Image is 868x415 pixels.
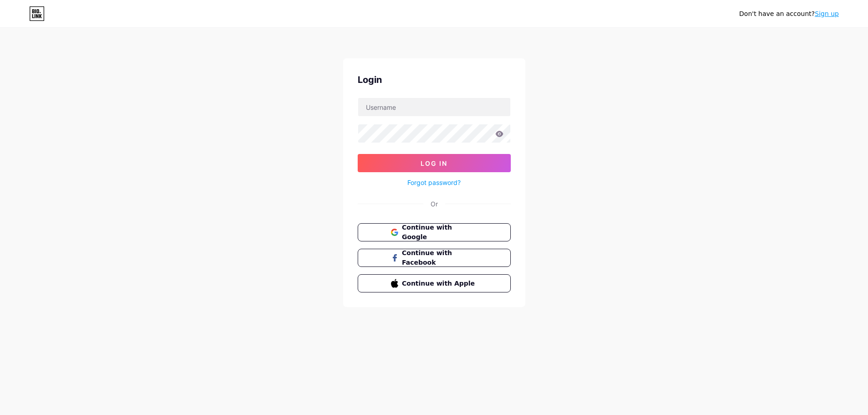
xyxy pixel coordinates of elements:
a: Sign up [815,10,839,17]
span: Continue with Facebook [402,248,477,267]
button: Continue with Facebook [358,249,511,267]
div: Or [431,199,438,209]
button: Continue with Apple [358,274,511,292]
span: Continue with Google [402,223,477,242]
span: Continue with Apple [402,279,477,288]
input: Username [358,98,510,116]
button: Continue with Google [358,223,511,241]
div: Login [358,73,511,87]
span: Log In [421,159,447,167]
a: Forgot password? [407,178,461,187]
button: Log In [358,154,511,172]
div: Don't have an account? [739,9,839,19]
